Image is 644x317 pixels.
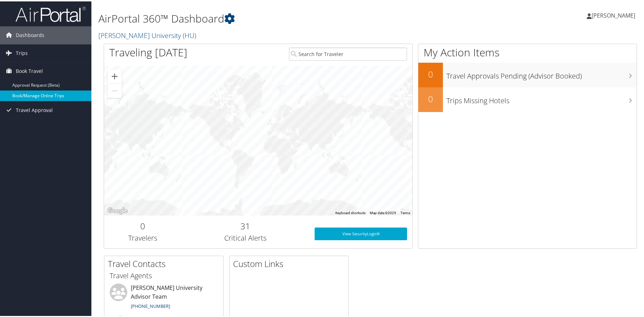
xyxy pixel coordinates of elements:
[109,44,187,58] h1: Traveling [DATE]
[15,5,86,21] img: airportal-logo.png
[109,232,176,242] h3: Travelers
[233,256,348,268] h2: Custom Links
[418,92,443,104] h2: 0
[106,282,221,311] li: [PERSON_NAME] University Advisor Team
[16,25,44,43] span: Dashboards
[98,10,461,25] h1: AirPortal 360™ Dashboard
[418,44,637,58] h1: My Action Items
[418,86,637,111] a: 0Trips Missing Hotels
[106,205,129,214] img: Google
[446,91,637,104] h3: Trips Missing Hotels
[110,269,218,279] h3: Travel Agents
[109,219,176,231] h2: 0
[592,10,635,18] span: [PERSON_NAME]
[289,46,407,59] input: Search for Traveler
[370,210,396,213] span: Map data ©2025
[108,68,122,82] button: Zoom in
[446,66,637,80] h3: Travel Approvals Pending (Advisor Booked)
[186,219,304,231] h2: 31
[108,82,122,97] button: Zoom out
[186,232,304,242] h3: Critical Alerts
[418,61,637,86] a: 0Travel Approvals Pending (Advisor Booked)
[16,100,53,118] span: Travel Approval
[106,205,129,214] a: Open this area in Google Maps (opens a new window)
[16,43,28,61] span: Trips
[587,4,642,25] a: [PERSON_NAME]
[108,256,223,268] h2: Travel Contacts
[418,67,443,79] h2: 0
[98,29,198,39] a: [PERSON_NAME] University (HU)
[400,210,410,213] a: Terms (opens in new tab)
[16,61,43,79] span: Book Travel
[335,209,366,214] button: Keyboard shortcuts
[315,226,407,239] a: View SecurityLogic®
[131,302,170,308] a: [PHONE_NUMBER]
